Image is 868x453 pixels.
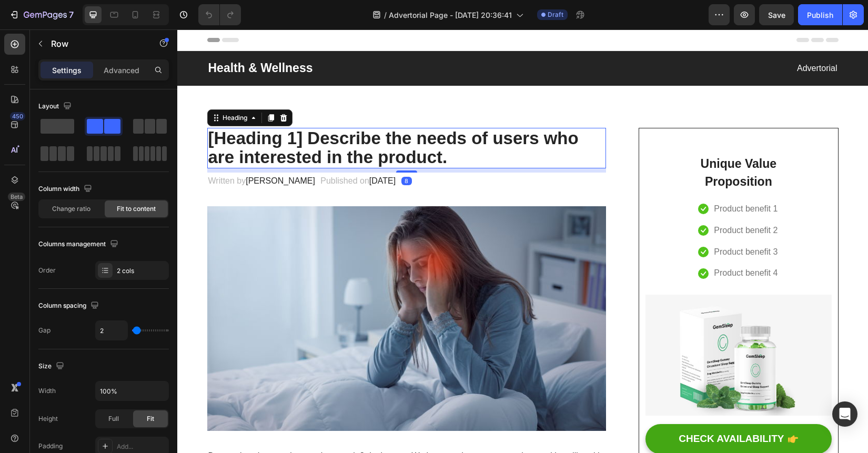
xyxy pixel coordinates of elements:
[117,442,166,451] div: Add...
[52,204,90,214] span: Change ratio
[468,265,654,386] img: Alt Image
[537,194,600,209] p: Product benefit 2
[224,147,235,156] div: 8
[38,386,56,396] div: Width
[4,4,78,25] button: 7
[501,403,607,416] div: CHECK AVAILABILITY
[759,4,794,25] button: Save
[52,65,82,76] p: Settings
[192,147,218,156] span: [DATE]
[537,172,600,187] p: Product benefit 1
[384,9,387,21] span: /
[347,32,660,47] p: Advertorial
[38,266,56,275] div: Order
[516,125,607,162] p: Unique Value Proposition
[117,266,166,276] div: 2 cols
[30,177,429,401] img: Alt Image
[807,9,833,21] div: Publish
[832,401,857,427] div: Open Intercom Messenger
[768,11,785,19] span: Save
[68,147,138,156] span: [PERSON_NAME]
[38,441,63,451] div: Padding
[96,381,168,400] input: Auto
[69,8,74,21] p: 7
[537,215,600,230] p: Product benefit 3
[537,236,600,251] p: Product benefit 4
[38,326,51,335] div: Gap
[38,237,120,251] div: Columns management
[43,84,72,93] div: Heading
[38,359,66,374] div: Size
[468,395,654,425] button: CHECK AVAILABILITY
[143,144,218,159] p: Published on
[147,414,154,424] span: Fit
[548,10,563,19] span: Draft
[117,204,156,214] span: Fit to content
[38,299,101,313] div: Column spacing
[10,112,25,120] div: 450
[8,193,25,201] div: Beta
[96,321,127,340] input: Auto
[31,144,140,159] p: Written by
[31,99,428,138] p: [Heading 1] Describe the needs of users who are interested in the product.
[51,37,140,50] p: Row
[798,4,842,25] button: Publish
[177,29,868,453] iframe: Design area
[38,99,74,114] div: Layout
[198,4,241,25] div: Undo/Redo
[38,414,58,424] div: Height
[38,182,94,196] div: Column width
[104,65,139,76] p: Advanced
[108,414,119,424] span: Full
[389,9,512,21] span: Advertorial Page - [DATE] 20:36:41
